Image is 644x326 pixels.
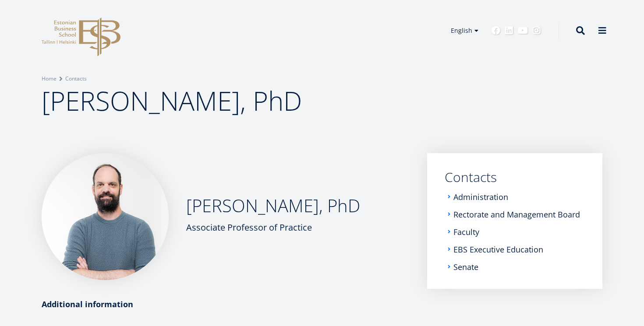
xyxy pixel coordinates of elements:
h2: [PERSON_NAME], PhD [186,195,360,217]
div: Associate Professor of Practice [186,221,360,234]
a: Senate [453,263,478,271]
a: Instagram [532,26,541,35]
a: Linkedin [505,26,513,35]
img: Renato Sydler, PhD [42,153,169,280]
a: Faculty [453,228,479,236]
span: [PERSON_NAME], PhD [42,83,302,119]
div: Additional information [42,298,410,311]
a: Administration [453,193,508,201]
a: Rectorate and Management Board [453,210,580,219]
a: Contacts [65,74,87,83]
a: EBS Executive Education [453,245,543,254]
a: Home [42,74,57,83]
a: Facebook [492,26,500,35]
a: Youtube [518,26,528,35]
a: Contacts [445,171,585,184]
